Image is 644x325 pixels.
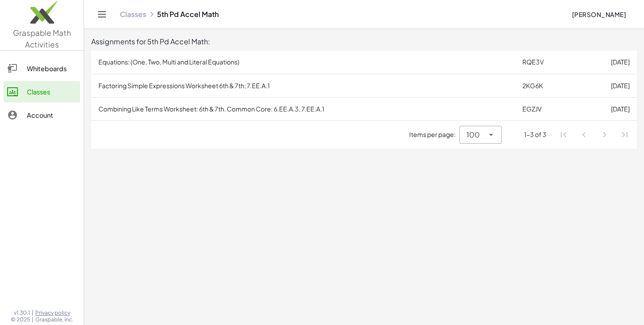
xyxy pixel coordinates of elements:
[515,51,578,74] td: RQE3V
[515,74,578,97] td: 2KG6K
[95,7,109,21] button: Toggle navigation
[14,309,30,316] span: v1.30.1
[27,86,76,97] div: Classes
[578,97,637,120] td: [DATE]
[515,97,578,120] td: EGZJV
[4,58,80,79] a: Whiteboards
[11,316,30,323] span: © 2025
[4,104,80,126] a: Account
[409,130,459,139] span: Items per page:
[554,124,635,145] nav: Pagination Navigation
[91,36,637,47] div: Assignments for 5th Pd Accel Math:
[578,51,637,74] td: [DATE]
[91,74,515,97] td: Factoring Simple Expressions Worksheet 6th & 7th; 7.EE.A.1
[578,74,637,97] td: [DATE]
[4,81,80,103] a: Classes
[120,10,146,19] a: Classes
[27,63,76,74] div: Whiteboards
[35,316,73,323] span: Graspable, Inc.
[27,110,76,120] div: Account
[13,28,71,49] span: Graspable Math Activities
[32,316,34,323] span: |
[35,309,73,316] a: Privacy policy
[466,129,480,140] span: 100
[524,130,547,139] div: 1-3 of 3
[91,51,515,74] td: Equations: (One, Two, Multi and Literal Equations)
[91,97,515,120] td: Combining Like Terms Worksheet: 6th & 7th. Common Core: 6.EE.A.3, 7.EE.A.1
[572,10,626,18] span: [PERSON_NAME]
[564,6,633,22] button: [PERSON_NAME]
[32,309,34,316] span: |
